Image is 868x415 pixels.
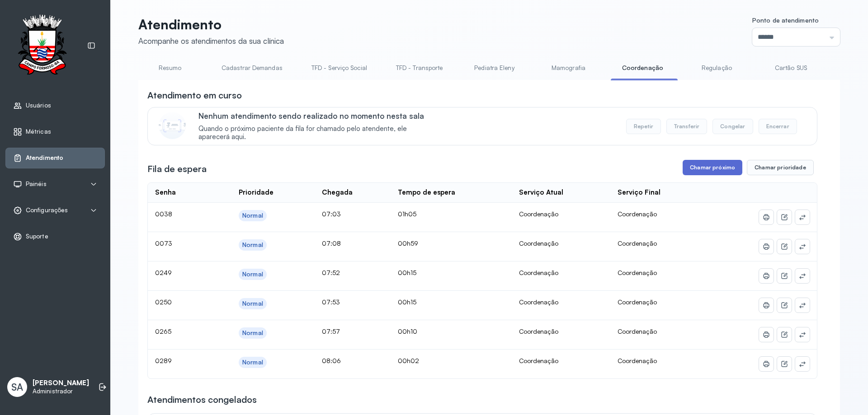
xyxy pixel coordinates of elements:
[155,239,172,247] span: 0073
[618,327,657,335] span: Coordenação
[398,210,416,218] span: 01h05
[322,210,341,218] span: 07:03
[618,188,660,197] div: Serviço Final
[618,239,657,247] span: Coordenação
[26,233,48,240] span: Suporte
[242,241,263,249] div: Normal
[519,269,604,277] div: Coordenação
[519,357,604,365] div: Coordenação
[712,119,753,134] button: Congelar
[155,298,172,306] span: 0250
[398,327,417,335] span: 00h10
[519,327,604,336] div: Coordenação
[611,61,674,75] a: Coordenação
[26,102,51,109] span: Usuários
[322,269,340,276] span: 07:52
[26,154,63,162] span: Atendimento
[759,119,797,134] button: Encerrar
[302,61,376,75] a: TFD - Serviço Social
[666,119,708,134] button: Transferir
[398,298,416,306] span: 00h15
[147,393,257,406] h3: Atendimentos congelados
[242,300,263,308] div: Normal
[322,327,340,335] span: 07:57
[155,357,172,364] span: 0289
[33,379,89,387] p: [PERSON_NAME]
[537,61,600,75] a: Mamografia
[26,180,47,188] span: Painéis
[685,61,748,75] a: Regulação
[519,188,563,197] div: Serviço Atual
[519,210,604,218] div: Coordenação
[462,61,526,75] a: Pediatra Eleny
[155,327,171,335] span: 0265
[155,188,176,197] div: Senha
[322,239,341,247] span: 07:08
[398,188,455,197] div: Tempo de espera
[322,188,353,197] div: Chegada
[239,188,274,197] div: Prioridade
[752,16,819,24] span: Ponto de atendimento
[618,210,657,218] span: Coordenação
[242,212,263,219] div: Normal
[212,61,292,75] a: Cadastrar Demandas
[322,357,341,364] span: 08:06
[242,270,263,278] div: Normal
[242,329,263,337] div: Normal
[138,16,284,33] p: Atendimento
[33,387,89,395] p: Administrador
[683,160,742,175] button: Chamar próximo
[242,359,263,366] div: Normal
[159,112,186,139] img: Imagem de CalloutCard
[626,119,661,134] button: Repetir
[198,125,438,142] span: Quando o próximo paciente da fila for chamado pelo atendente, ele aparecerá aqui.
[138,61,202,75] a: Resumo
[155,269,172,276] span: 0249
[13,101,97,110] a: Usuários
[13,127,97,136] a: Métricas
[398,269,416,276] span: 00h15
[759,61,822,75] a: Cartão SUS
[9,14,75,77] img: Logotipo do estabelecimento
[26,128,51,135] span: Métricas
[618,357,657,364] span: Coordenação
[138,36,284,46] div: Acompanhe os atendimentos da sua clínica
[398,357,419,364] span: 00h02
[519,298,604,306] div: Coordenação
[26,206,68,214] span: Configurações
[198,111,438,121] p: Nenhum atendimento sendo realizado no momento nesta sala
[398,239,418,247] span: 00h59
[322,298,340,306] span: 07:53
[747,160,814,175] button: Chamar prioridade
[155,210,172,218] span: 0038
[13,154,97,163] a: Atendimento
[519,239,604,247] div: Coordenação
[618,298,657,306] span: Coordenação
[387,61,452,75] a: TFD - Transporte
[618,269,657,276] span: Coordenação
[147,163,207,175] h3: Fila de espera
[147,89,242,102] h3: Atendimento em curso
